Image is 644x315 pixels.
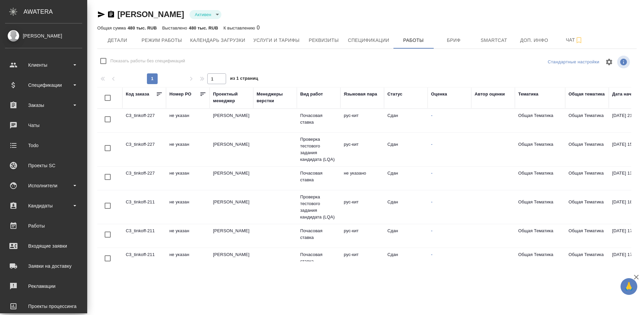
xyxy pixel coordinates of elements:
td: рус-кит [340,248,384,271]
td: C3_tinkoff-211 [122,195,166,219]
td: C3_tinkoff-227 [122,109,166,132]
a: Todo [2,137,86,154]
button: Скопировать ссылку [107,10,115,18]
div: AWATERA [23,5,87,18]
div: Проекты процессинга [5,301,82,311]
span: Toggle Row Selected [101,199,115,213]
td: Общая Тематика [565,224,609,248]
div: split button [546,57,601,67]
span: 🙏 [623,279,635,294]
span: Toggle Row Selected [101,170,115,184]
td: Сдан [384,167,428,190]
span: Бриф [438,36,470,45]
a: Чаты [2,117,86,134]
div: Менеджеры верстки [257,91,293,104]
div: Заказы [5,100,82,110]
p: Почасовая ставка [300,228,337,241]
td: Общая Тематика [565,195,609,219]
p: Выставлено [162,25,189,30]
span: Toggle Row Selected [101,251,115,265]
a: [PERSON_NAME] [117,10,184,19]
div: Заявки на доставку [5,261,82,271]
td: [PERSON_NAME] [210,138,253,161]
div: Входящие заявки [5,241,82,251]
div: Активен [190,10,221,19]
span: Посмотреть информацию [617,56,631,68]
div: [PERSON_NAME] [5,32,82,40]
div: Клиенты [5,60,82,70]
a: - [431,171,432,176]
td: рус-кит [340,224,384,248]
span: Календарь загрузки [190,36,246,45]
td: не указан [166,138,210,161]
td: рус-кит [340,195,384,219]
p: Почасовая ставка [300,170,337,183]
span: Детали [101,36,133,45]
p: Общая Тематика [518,251,562,258]
span: Доп. инфо [518,36,550,45]
div: Todo [5,140,82,150]
p: Общая Тематика [518,228,562,234]
div: 0 [223,24,260,32]
div: Дата начала [612,91,639,98]
span: Реквизиты [308,36,340,45]
td: C3_tinkoff-227 [122,167,166,190]
td: Общая Тематика [565,248,609,271]
td: C3_tinkoff-211 [122,248,166,271]
p: Почасовая ставка [300,251,337,265]
a: Рекламации [2,278,86,295]
td: [PERSON_NAME] [210,109,253,132]
a: - [431,113,432,118]
a: Заявки на доставку [2,258,86,274]
span: Спецификации [348,36,389,45]
p: Проверка тестового задания кандидата (LQA) [300,194,337,220]
span: Показать работы без спецификаций [110,58,185,64]
div: Общая тематика [569,91,605,98]
td: не указан [166,109,210,132]
td: Сдан [384,195,428,219]
p: Общая Тематика [518,141,562,148]
p: Общая сумма [97,25,127,30]
a: Проекты SC [2,157,86,174]
span: Работы [397,36,430,45]
span: Услуги и тарифы [253,36,300,45]
div: Рекламации [5,281,82,291]
p: 480 тыс. RUB [127,25,157,30]
div: Код заказа [126,91,149,98]
td: Общая Тематика [565,167,609,190]
p: Общая Тематика [518,170,562,177]
span: Настроить таблицу [601,54,617,70]
div: Статус [387,91,402,98]
td: Общая Тематика [565,138,609,161]
a: - [431,199,432,204]
td: не указан [166,248,210,271]
td: [PERSON_NAME] [210,167,253,190]
div: Тематика [518,91,538,98]
td: C3_tinkoff-211 [122,224,166,248]
td: Общая Тематика [565,109,609,132]
td: Сдан [384,109,428,132]
a: - [431,228,432,233]
td: рус-кит [340,109,384,132]
a: - [431,142,432,147]
span: Smartcat [478,36,510,45]
span: Toggle Row Selected [101,141,115,155]
div: Номер PO [169,91,191,98]
div: Работы [5,221,82,231]
svg: Подписаться [575,36,583,44]
td: [PERSON_NAME] [210,224,253,248]
div: Автор оценки [475,91,505,98]
div: Проекты SC [5,161,82,171]
p: 480 тыс. RUB [189,25,218,30]
div: Оценка [431,91,447,98]
td: Сдан [384,138,428,161]
span: Toggle Row Selected [101,112,115,126]
div: Чаты [5,120,82,130]
a: Входящие заявки [2,238,86,254]
td: не указан [166,195,210,219]
td: C3_tinkoff-227 [122,138,166,161]
div: Языковая пара [344,91,377,98]
a: - [431,252,432,257]
p: Общая Тематика [518,199,562,205]
a: Проекты процессинга [2,298,86,315]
